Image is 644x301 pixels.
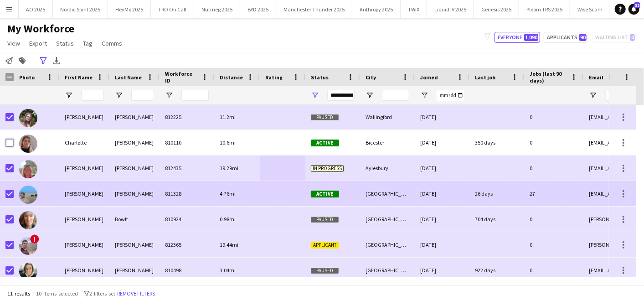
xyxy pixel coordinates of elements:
div: [DATE] [415,156,469,181]
button: BYD 2025 [240,0,276,18]
button: TRO On Call [151,0,194,18]
app-action-btn: Advanced filters [38,55,49,66]
button: AO 2025 [19,0,53,18]
div: Wallingford [360,104,415,130]
span: Jobs (last 90 days) [530,70,567,84]
div: 810110 [160,130,214,155]
div: [DATE] [415,181,469,206]
div: 0 [524,130,583,155]
span: Last job [475,74,495,81]
div: [DATE] [415,130,469,155]
div: 27 [524,181,583,206]
span: Active [311,191,339,197]
a: Export [26,37,51,49]
div: 810498 [160,258,214,283]
div: [PERSON_NAME] [109,156,160,181]
div: [DATE] [415,232,469,257]
app-action-btn: Add to tag [17,55,28,66]
button: Remove filters [115,289,157,299]
button: Wise Scam [570,0,610,18]
div: Aylesbury [360,156,415,181]
div: [DATE] [415,258,469,283]
span: View [7,39,20,47]
div: [GEOGRAPHIC_DATA] [360,207,415,232]
span: Photo [19,74,35,81]
a: Comms [98,37,126,49]
span: Applicant [311,242,339,249]
img: Freddie Paley [19,186,37,204]
button: Open Filter Menu [311,91,319,99]
a: Tag [79,37,96,49]
span: 10.6mi [220,139,236,146]
span: Comms [102,39,122,47]
input: Workforce ID Filter Input [181,90,209,101]
span: Paused [311,267,339,274]
img: Louise Hopkins [19,262,37,280]
img: Laurence Davies [19,237,37,255]
div: [GEOGRAPHIC_DATA] [360,258,415,283]
span: Last Name [115,74,142,81]
span: 11.2mi [220,114,236,120]
div: [PERSON_NAME] [59,258,109,283]
span: Workforce ID [165,70,198,84]
button: Everyone1,090 [495,32,540,43]
span: 0.98mi [220,216,236,223]
app-action-btn: Notify workforce [4,55,15,66]
span: City [366,74,376,81]
div: 0 [524,104,583,130]
span: Paused [311,114,339,121]
span: 3.04mi [220,267,236,274]
span: 19.29mi [220,165,238,171]
input: Last Name Filter Input [131,90,154,101]
div: Bowlt [109,207,160,232]
span: Status [56,39,74,47]
div: [PERSON_NAME] [59,104,109,130]
div: 0 [524,156,583,181]
button: Open Filter Menu [115,91,123,99]
span: First Name [65,74,93,81]
button: Nutmeg 2025 [194,0,240,18]
div: 0 [524,232,583,257]
div: [DATE] [415,207,469,232]
span: My Workforce [7,22,74,36]
button: Ploom TRS 2025 [519,0,570,18]
div: 812435 [160,156,214,181]
span: 2 filters set [89,290,115,297]
img: Charlotte Barrett [19,135,37,153]
div: 0 [524,207,583,232]
div: [PERSON_NAME] [109,104,160,130]
a: 32 [629,4,639,15]
input: City Filter Input [382,90,409,101]
button: Open Filter Menu [589,91,597,99]
div: 922 days [469,258,524,283]
app-action-btn: Export XLSX [51,55,62,66]
div: [PERSON_NAME] [109,232,160,257]
div: [PERSON_NAME] [59,207,109,232]
span: Active [311,140,339,146]
img: Charley Farrow [19,109,37,127]
input: Joined Filter Input [437,90,464,101]
span: Paused [311,216,339,223]
span: Email [589,74,603,81]
button: Open Filter Menu [420,91,428,99]
div: 0 [524,258,583,283]
div: [PERSON_NAME] [109,181,160,206]
span: 4.76mi [220,190,236,197]
div: [GEOGRAPHIC_DATA] [360,232,415,257]
div: 811328 [160,181,214,206]
button: Genesis 2025 [474,0,519,18]
div: [PERSON_NAME] [109,258,160,283]
div: [PERSON_NAME] [109,130,160,155]
div: 350 days [469,130,524,155]
span: Distance [220,74,243,81]
div: [PERSON_NAME] [59,181,109,206]
button: Applicants90 [544,32,588,43]
div: 812225 [160,104,214,130]
span: 90 [579,34,587,41]
button: HeyMo 2025 [108,0,151,18]
span: In progress [311,165,344,172]
button: Liquid IV 2025 [427,0,474,18]
div: [GEOGRAPHIC_DATA] [360,181,415,206]
button: Anthropy 2025 [352,0,401,18]
span: 1,090 [524,34,538,41]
